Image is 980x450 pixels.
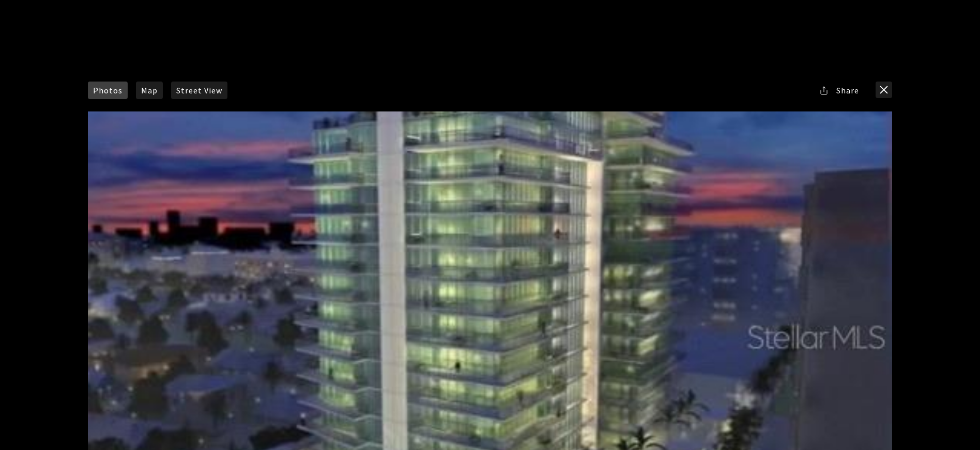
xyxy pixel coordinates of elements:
iframe: bss-luxurypresence [768,10,970,166]
a: Street View [171,82,227,99]
span: Map [141,86,158,94]
a: Map [136,82,163,99]
span: Street View [176,86,222,94]
span: Photos [93,86,122,94]
a: Photos [88,82,128,99]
